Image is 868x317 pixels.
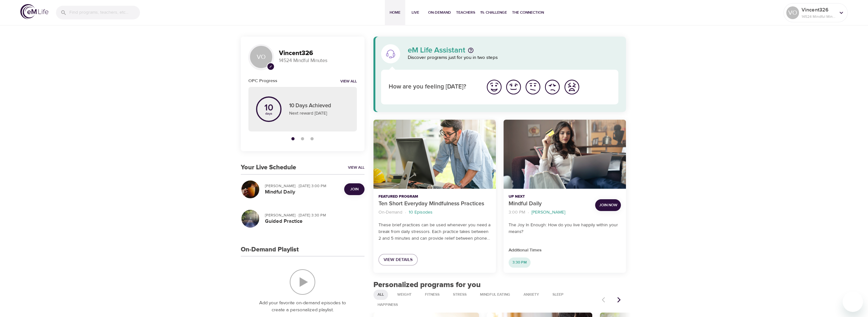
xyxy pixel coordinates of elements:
p: Vincent326 [802,6,835,14]
img: good [505,78,522,96]
p: These brief practices can be used whenever you need a break from daily stressors. Each practice t... [378,222,491,242]
span: Weight [393,292,415,297]
p: Next reward [DATE] [289,110,349,117]
a: View All [348,165,365,170]
span: Home [387,9,403,16]
span: Sleep [549,292,567,297]
img: worst [563,78,580,96]
button: Next items [612,293,626,307]
span: Teachers [456,9,475,16]
span: Join [350,186,358,193]
p: 14524 Mindful Minutes [279,57,357,64]
nav: breadcrumb [509,208,590,217]
span: 3:30 PM [509,260,531,265]
p: [PERSON_NAME] · [DATE] 3:30 PM [265,212,359,218]
p: How are you feeling [DATE]? [389,82,477,92]
h3: On-Demand Playlist [241,246,299,253]
p: Add your favorite on-demand episodes to create a personalized playlist. [253,299,352,314]
button: Join Now [595,199,621,211]
div: Sleep [548,290,568,300]
span: The Connection [512,9,544,16]
p: 10 Episodes [409,209,433,216]
h6: OPC Progress [248,77,277,84]
h5: Guided Practice [265,218,359,225]
div: Mindful Eating [476,290,514,300]
p: 3:00 PM [509,209,525,216]
p: Ten Short Everyday Mindfulness Practices [378,200,491,208]
p: 14524 Mindful Minutes [802,14,835,19]
p: 10 Days Achieved [289,102,349,110]
img: eM Life Assistant [385,49,396,59]
button: Join [344,183,365,195]
div: Anxiety [519,290,543,300]
div: 3:30 PM [509,257,531,268]
button: I'm feeling great [484,77,504,97]
span: Fitness [421,292,443,297]
div: Happiness [373,300,402,310]
span: Mindful Eating [476,292,514,297]
button: I'm feeling ok [523,77,543,97]
span: On-Demand [428,9,451,16]
h5: Mindful Daily [265,189,339,195]
div: Stress [449,290,471,300]
span: View Details [384,256,413,264]
p: The Joy In Enough: How do you live happily within your means? [509,222,621,235]
iframe: Button to launch messaging window [843,292,863,312]
p: 10 [264,103,273,112]
p: [PERSON_NAME] [531,209,565,216]
span: Join Now [599,202,617,208]
p: days [264,112,273,115]
div: VO [248,44,274,70]
p: Up Next [509,194,590,200]
h2: Personalized programs for you [373,280,626,290]
nav: breadcrumb [378,208,491,217]
h3: Your Live Schedule [241,164,296,171]
div: All [373,290,388,300]
span: Anxiety [520,292,543,297]
div: Weight [393,290,416,300]
span: Happiness [374,302,402,307]
li: · [528,208,529,217]
h3: Vincent326 [279,50,357,57]
li: · [405,208,406,217]
p: Featured Program [378,194,491,200]
input: Find programs, teachers, etc... [69,6,140,19]
span: Stress [449,292,470,297]
p: eM Life Assistant [408,46,465,54]
p: Additional Times [509,247,621,254]
img: logo [20,4,48,19]
button: Mindful Daily [503,120,626,189]
p: Discover programs just for you in two steps [408,54,619,61]
span: All [374,292,388,297]
p: On-Demand [378,209,402,216]
div: Fitness [421,290,444,300]
button: I'm feeling bad [543,77,562,97]
button: Ten Short Everyday Mindfulness Practices [373,120,496,189]
div: VO [786,6,799,19]
img: On-Demand Playlist [290,269,315,295]
span: 1% Challenge [480,9,507,16]
p: Mindful Daily [509,200,590,208]
button: I'm feeling good [504,77,523,97]
a: View all notifications [340,79,357,84]
button: I'm feeling worst [562,77,581,97]
p: [PERSON_NAME] · [DATE] 3:00 PM [265,183,339,189]
a: View Details [378,254,418,266]
span: Live [408,9,423,16]
img: bad [544,78,561,96]
img: great [485,78,503,96]
img: ok [524,78,542,96]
